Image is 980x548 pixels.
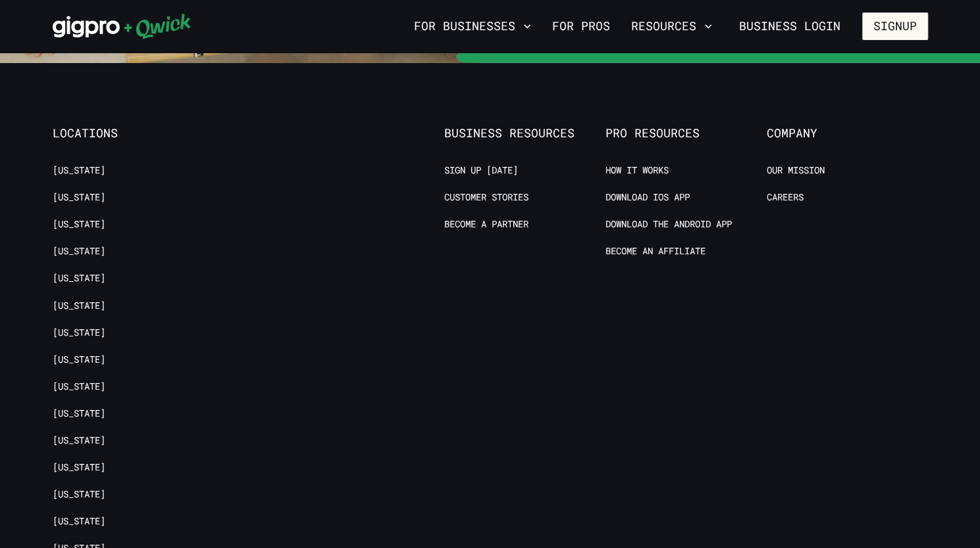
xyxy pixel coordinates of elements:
a: [US_STATE] [53,488,105,501]
a: [US_STATE] [53,300,105,312]
span: Locations [53,126,214,141]
a: Become a Partner [444,218,529,231]
a: [US_STATE] [53,380,105,393]
button: Resources [626,15,717,37]
a: [US_STATE] [53,272,105,285]
span: Pro Resources [606,126,767,141]
span: Company [767,126,928,141]
a: Careers [767,191,804,204]
a: Business Login [728,12,852,40]
a: [US_STATE] [53,354,105,366]
a: [US_STATE] [53,218,105,231]
a: How it Works [606,164,669,177]
a: [US_STATE] [53,191,105,204]
a: [US_STATE] [53,327,105,339]
span: Business Resources [444,126,606,141]
a: [US_STATE] [53,245,105,258]
a: Sign up [DATE] [444,164,518,177]
button: Signup [862,12,928,40]
a: Download IOS App [606,191,690,204]
a: [US_STATE] [53,515,105,528]
a: [US_STATE] [53,164,105,177]
a: [US_STATE] [53,407,105,420]
a: Download the Android App [606,218,732,231]
a: Our Mission [767,164,825,177]
a: Customer stories [444,191,529,204]
button: For Businesses [409,15,536,37]
a: [US_STATE] [53,434,105,447]
a: [US_STATE] [53,461,105,474]
a: For Pros [547,15,615,37]
a: Become an Affiliate [606,245,706,258]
